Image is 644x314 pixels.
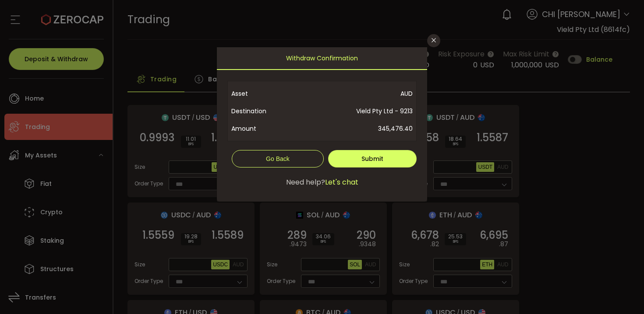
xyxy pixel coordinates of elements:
span: Go Back [266,155,290,162]
span: Withdraw Confirmation [286,47,358,69]
span: Amount [231,120,287,137]
span: Destination [231,102,287,120]
div: dialog [217,47,427,202]
span: Asset [231,85,287,102]
button: Go Back [232,150,324,167]
span: AUD [287,85,413,102]
iframe: Chat Widget [540,220,644,314]
span: Submit [361,154,383,163]
span: Vield Pty Ltd - 9213 [287,102,413,120]
button: Submit [328,150,417,167]
span: Let's chat [325,177,358,188]
span: 345,476.40 [287,120,413,137]
button: Close [427,34,440,47]
span: Need help? [286,177,325,188]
